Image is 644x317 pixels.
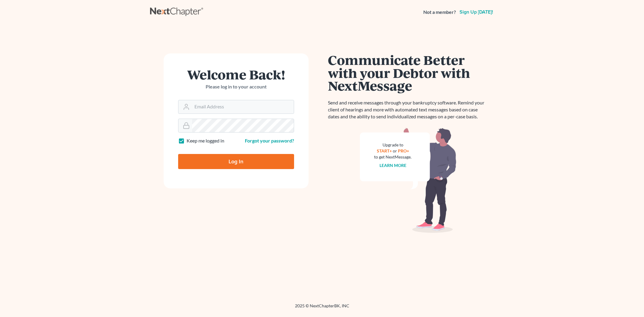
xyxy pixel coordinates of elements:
[458,10,494,14] a: Sign up [DATE]!
[360,127,457,233] img: nextmessage_bg-59042aed3d76b12b5cd301f8e5b87938c9018125f34e5fa2b7a6b67550977c72.svg
[423,9,456,16] strong: Not a member?
[178,83,294,90] p: Please log in to your account
[178,68,294,81] h1: Welcome Back!
[374,142,412,148] div: Upgrade to
[374,154,412,160] div: to get NextMessage.
[150,303,494,314] div: 2025 © NextChapterBK, INC
[377,148,392,153] a: START+
[245,138,294,143] a: Forgot your password?
[393,148,397,153] span: or
[328,99,488,120] p: Send and receive messages through your bankruptcy software. Remind your client of hearings and mo...
[328,53,488,92] h1: Communicate Better with your Debtor with NextMessage
[398,148,409,153] a: PRO+
[187,137,224,144] label: Keep me logged in
[380,163,406,168] a: Learn more
[178,154,294,169] input: Log In
[192,100,294,114] input: Email Address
